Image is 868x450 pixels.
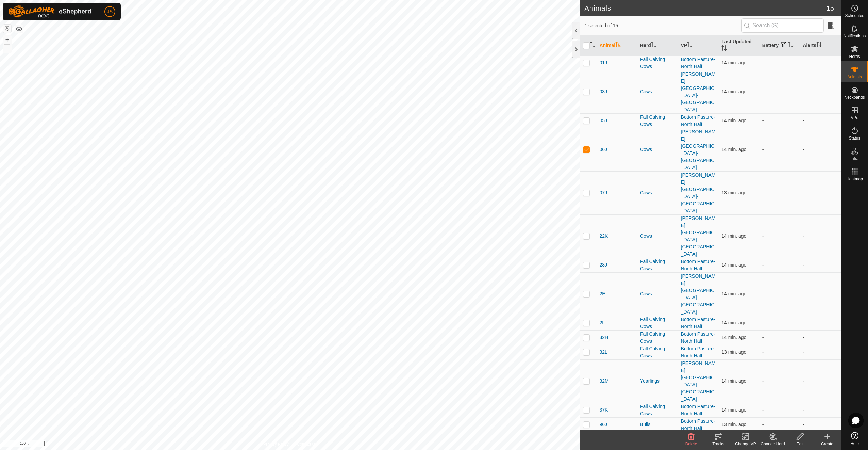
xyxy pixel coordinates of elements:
td: - [800,258,841,272]
td: - [800,330,841,345]
div: Edit [786,441,814,447]
a: Contact Us [297,441,317,447]
a: Bottom Pasture-North Half [681,331,715,344]
span: Infra [850,157,858,161]
span: Aug 28, 2025, 8:35 PM [721,262,746,268]
td: - [759,359,800,403]
div: Fall Calving Cows [640,345,675,359]
span: Herds [849,54,860,59]
td: - [800,171,841,214]
span: Notifications [844,34,866,38]
div: Cows [640,146,675,153]
td: - [759,171,800,214]
span: Delete [685,441,697,446]
span: 15 [827,3,834,13]
td: - [800,70,841,113]
div: Yearlings [640,377,675,385]
span: Aug 28, 2025, 8:35 PM [721,422,746,427]
td: - [800,272,841,316]
a: [PERSON_NAME] [GEOGRAPHIC_DATA]-[GEOGRAPHIC_DATA] [681,360,716,402]
button: Map Layers [15,25,23,33]
span: Status [849,136,860,140]
span: 01J [599,59,607,66]
th: VP [678,35,719,56]
span: 32H [599,334,608,341]
p-sorticon: Activate to sort [788,43,794,48]
span: Aug 28, 2025, 8:35 PM [721,190,746,195]
span: Aug 28, 2025, 8:35 PM [721,89,746,94]
span: Aug 28, 2025, 8:35 PM [721,147,746,152]
span: Aug 28, 2025, 8:35 PM [721,335,746,340]
button: – [3,45,11,53]
span: 03J [599,88,607,95]
a: [PERSON_NAME] [GEOGRAPHIC_DATA]-[GEOGRAPHIC_DATA] [681,215,716,257]
div: Fall Calving Cows [640,331,675,345]
div: Create [814,441,841,447]
a: Bottom Pasture-North Half [681,404,715,416]
span: Aug 28, 2025, 8:35 PM [721,378,746,384]
td: - [759,316,800,330]
span: Heatmap [846,177,863,181]
td: - [759,417,800,432]
a: Bottom Pasture-North Half [681,259,715,271]
td: - [800,359,841,403]
th: Battery [759,35,800,56]
a: Bottom Pasture-North Half [681,57,715,69]
td: - [759,403,800,417]
td: - [800,403,841,417]
div: Cows [640,232,675,240]
div: Fall Calving Cows [640,114,675,128]
div: Cows [640,290,675,298]
span: Aug 28, 2025, 8:35 PM [721,349,746,355]
a: [PERSON_NAME] [GEOGRAPHIC_DATA]-[GEOGRAPHIC_DATA] [681,273,716,315]
td: - [759,214,800,258]
span: 2L [599,319,605,326]
th: Last Updated [719,35,759,56]
div: Fall Calving Cows [640,56,675,70]
span: 1 selected of 15 [584,22,741,29]
span: 22K [599,232,608,240]
a: Bottom Pasture-North Half [681,346,715,358]
span: VPs [851,116,858,120]
th: Animal [597,35,637,56]
span: Neckbands [844,95,865,99]
td: - [800,345,841,359]
td: - [759,272,800,316]
div: Bulls [640,421,675,428]
a: Bottom Pasture-North Half [681,114,715,127]
span: 05J [599,117,607,124]
th: Alerts [800,35,841,56]
td: - [800,214,841,258]
td: - [759,258,800,272]
span: 37K [599,406,608,414]
p-sorticon: Activate to sort [721,46,727,52]
a: Bottom Pasture-North Half [681,317,715,329]
span: Aug 28, 2025, 8:35 PM [721,60,746,65]
span: Aug 28, 2025, 8:35 PM [721,320,746,325]
th: Herd [637,35,678,56]
span: Aug 28, 2025, 8:35 PM [721,291,746,296]
span: Aug 28, 2025, 8:35 PM [721,407,746,413]
div: Cows [640,189,675,196]
input: Search (S) [741,18,824,33]
td: - [800,417,841,432]
button: Reset Map [3,25,11,33]
p-sorticon: Activate to sort [687,43,692,48]
td: - [800,55,841,70]
div: Fall Calving Cows [640,316,675,330]
a: [PERSON_NAME] [GEOGRAPHIC_DATA]-[GEOGRAPHIC_DATA] [681,172,716,213]
p-sorticon: Activate to sort [816,43,822,48]
div: Tracks [705,441,732,447]
span: 32M [599,377,608,385]
td: - [800,128,841,171]
a: Help [841,429,868,448]
span: 07J [599,189,607,196]
td: - [759,113,800,128]
span: Aug 28, 2025, 8:35 PM [721,233,746,239]
span: 96J [599,421,607,428]
td: - [800,316,841,330]
span: Animals [847,75,862,79]
p-sorticon: Activate to sort [651,43,656,48]
a: Privacy Policy [263,441,289,447]
td: - [759,128,800,171]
